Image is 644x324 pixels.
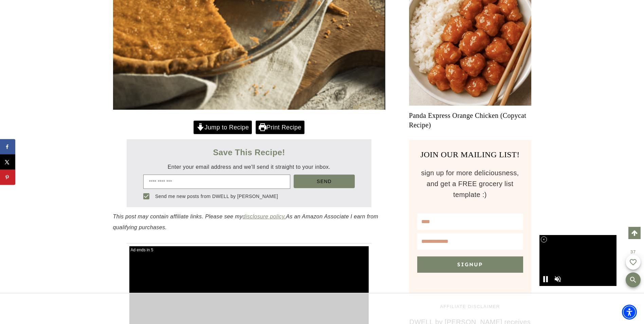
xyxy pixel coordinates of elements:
[417,148,523,161] h3: JOIN OUR MAILING LIST!
[417,256,523,273] button: Signup
[628,227,641,239] a: Scroll to top
[194,121,252,134] a: Jump to Recipe
[158,293,487,324] iframe: Advertisement
[417,167,523,200] p: sign up for more deliciousness, and get a FREE grocery list template :)
[409,111,531,130] a: Panda Express Orange Chicken (Copycat Recipe)
[256,121,305,134] a: Print Recipe
[242,214,286,219] a: disclosure policy.
[622,305,637,320] div: Accessibility Menu
[113,214,379,230] em: This post may contain affiliate links. Please see my As an Amazon Associate I earn from qualifyin...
